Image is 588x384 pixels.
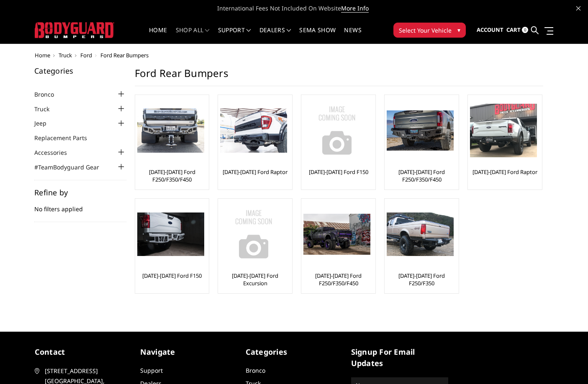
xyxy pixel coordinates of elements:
a: [DATE]-[DATE] Ford Raptor [472,168,537,176]
a: Dealers [259,27,291,44]
a: Bronco [246,366,265,374]
a: Truck [34,105,60,113]
h5: Categories [246,346,343,358]
span: ▾ [457,26,460,34]
a: [DATE]-[DATE] Ford F250/F350/F450 [303,272,373,287]
button: Select Your Vehicle [393,23,466,38]
h5: signup for email updates [351,346,448,369]
a: Support [140,366,163,374]
a: News [344,27,361,44]
a: shop all [176,27,210,44]
div: No filters applied [34,189,126,222]
a: [DATE]-[DATE] Ford F250/F350 [387,272,457,287]
a: Jeep [34,119,57,128]
a: [DATE]-[DATE] Ford F250/F350/F450 [387,168,457,183]
span: Account [477,26,503,33]
a: No Image [220,201,290,268]
h5: Categories [34,67,126,74]
a: Replacement Parts [34,133,98,142]
iframe: Chat Widget [546,344,588,384]
a: Home [149,27,167,44]
span: 0 [522,27,528,33]
img: BODYGUARD BUMPERS [35,22,114,38]
a: Truck [59,51,72,59]
h5: Navigate [140,346,237,358]
h5: Refine by [34,189,126,196]
a: More Info [341,4,369,13]
span: Select Your Vehicle [399,26,452,35]
a: No Image [303,97,373,164]
a: Cart 0 [506,19,528,41]
a: [DATE]-[DATE] Ford F150 [309,168,368,176]
a: [DATE]-[DATE] Ford Excursion [220,272,290,287]
a: Home [35,51,50,59]
h5: contact [35,346,132,358]
img: No Image [303,97,370,164]
a: Bronco [34,90,64,99]
a: SEMA Show [299,27,336,44]
a: Support [218,27,251,44]
a: #TeamBodyguard Gear [34,163,110,172]
a: [DATE]-[DATE] Ford F250/F350/F450 [137,168,207,183]
a: Account [477,19,503,41]
h1: Ford Rear Bumpers [135,67,543,86]
img: No Image [220,201,287,268]
a: [DATE]-[DATE] Ford Raptor [223,168,288,176]
a: Accessories [34,148,77,157]
a: [DATE]-[DATE] Ford F150 [142,272,202,279]
span: Cart [506,26,521,33]
span: Ford Rear Bumpers [100,51,149,59]
a: Ford [80,51,92,59]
